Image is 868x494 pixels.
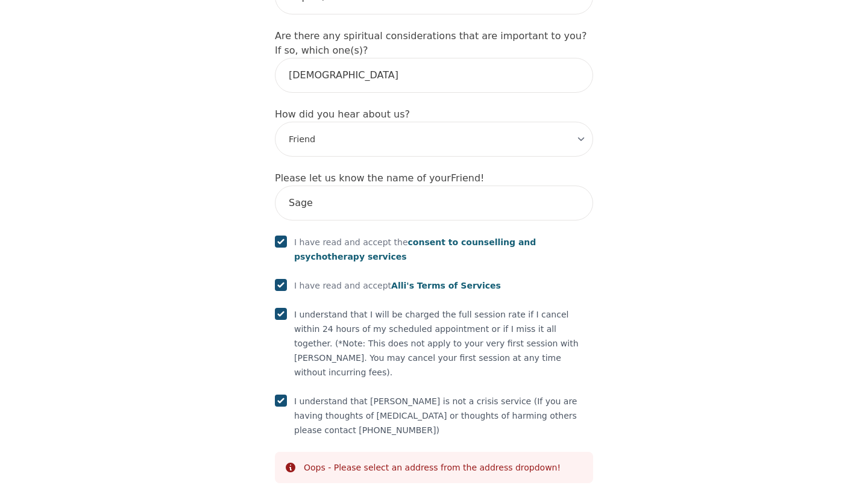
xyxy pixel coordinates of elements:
span: Alli's Terms of Services [391,281,501,290]
p: I understand that I will be charged the full session rate if I cancel within 24 hours of my sched... [294,307,593,380]
label: Are there any spiritual considerations that are important to you? If so, which one(s)? [275,30,587,56]
p: I understand that [PERSON_NAME] is not a crisis service (If you are having thoughts of [MEDICAL_D... [294,394,593,437]
label: Please let us know the name of your Friend ! [275,172,485,184]
div: Please select an address from the address dropdown! [304,461,561,474]
p: I have read and accept the [294,235,593,264]
span: consent to counselling and psychotherapy services [294,237,536,261]
span: Oops - [304,463,331,472]
label: How did you hear about us? [275,108,410,120]
p: I have read and accept [294,278,501,293]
